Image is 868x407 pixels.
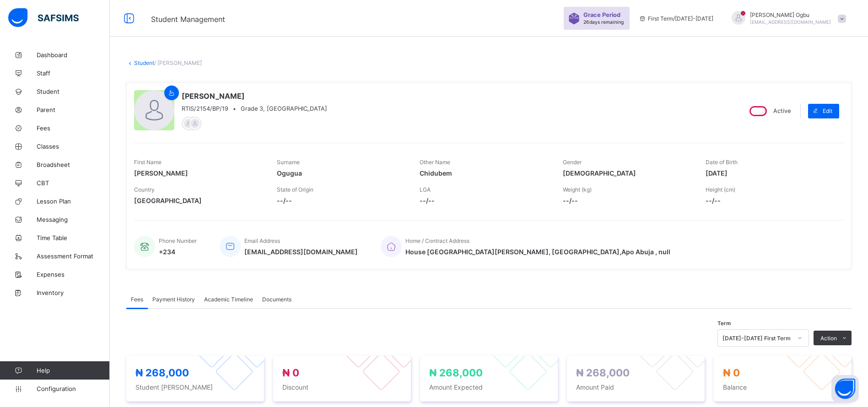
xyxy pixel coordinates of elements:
span: Broadsheet [37,161,110,168]
span: Configuration [37,385,109,392]
span: Action [820,335,837,342]
span: +234 [159,248,197,256]
span: Other Name [420,159,450,166]
span: Discount [282,383,402,391]
div: • [182,105,327,112]
span: State of Origin [277,186,313,193]
span: [DEMOGRAPHIC_DATA] [563,169,692,177]
span: Amount Paid [576,383,695,391]
span: ₦ 0 [723,367,740,379]
img: safsims [8,8,79,27]
span: Help [37,367,109,374]
div: [DATE]-[DATE] First Term [722,335,792,342]
span: Assessment Format [37,252,110,260]
span: Ogugua [277,169,406,177]
span: Chidubem [420,169,549,177]
span: Amount Expected [429,383,549,391]
span: Balance [723,383,842,391]
span: Date of Birth [706,159,738,166]
a: Student [134,59,154,66]
span: House [GEOGRAPHIC_DATA][PERSON_NAME], [GEOGRAPHIC_DATA],Apo Abuja , null [405,248,670,256]
span: session/term information [639,15,713,22]
span: [PERSON_NAME] [134,169,263,177]
span: Lesson Plan [37,198,110,205]
span: Academic Timeline [204,296,253,303]
span: Gender [563,159,582,166]
span: [DATE] [706,169,835,177]
span: [EMAIL_ADDRESS][DOMAIN_NAME] [750,19,831,25]
span: Classes [37,143,110,150]
span: ₦ 0 [282,367,299,379]
button: Open asap [831,375,859,402]
span: Surname [277,159,300,166]
span: RTIS/2154/BP/19 [182,105,228,112]
span: First Name [134,159,162,166]
span: Time Table [37,234,110,241]
span: Term [717,320,731,327]
span: Fees [131,296,143,303]
span: --/-- [277,197,406,204]
span: LGA [420,186,431,193]
span: [PERSON_NAME] Ogbu [750,11,831,18]
span: Phone Number [159,237,197,244]
span: [GEOGRAPHIC_DATA] [134,197,263,204]
div: AnnOgbu [722,11,851,26]
span: Grade 3, [GEOGRAPHIC_DATA] [241,105,327,112]
span: Edit [823,107,832,114]
span: Active [773,107,791,114]
span: --/-- [420,197,549,204]
img: sticker-purple.71386a28dfed39d6af7621340158ba97.svg [568,13,580,24]
span: Fees [37,124,110,132]
span: [EMAIL_ADDRESS][DOMAIN_NAME] [244,248,358,256]
span: ₦ 268,000 [429,367,483,379]
span: Student [37,88,110,95]
span: --/-- [706,197,835,204]
span: Height (cm) [706,186,735,193]
span: 26 days remaining [583,19,624,25]
span: [PERSON_NAME] [182,91,327,101]
span: Grace Period [583,11,620,18]
span: Parent [37,106,110,113]
span: Inventory [37,289,110,296]
span: Student Management [151,15,225,24]
span: Payment History [152,296,195,303]
span: --/-- [563,197,692,204]
span: Email Address [244,237,280,244]
span: ₦ 268,000 [135,367,189,379]
span: ₦ 268,000 [576,367,630,379]
span: Staff [37,70,110,77]
span: Messaging [37,216,110,223]
span: / [PERSON_NAME] [154,59,202,66]
span: Documents [262,296,291,303]
span: CBT [37,179,110,187]
span: Expenses [37,271,110,278]
span: Home / Contract Address [405,237,469,244]
span: Dashboard [37,51,110,59]
span: Country [134,186,155,193]
span: Student [PERSON_NAME] [135,383,255,391]
span: Weight (kg) [563,186,592,193]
